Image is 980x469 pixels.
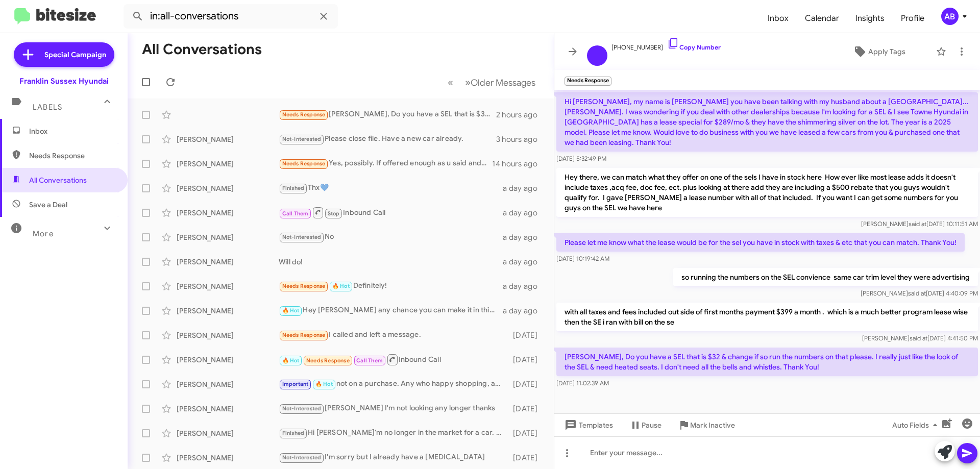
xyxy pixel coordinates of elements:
span: [DATE] 5:32:49 PM [556,155,606,162]
button: Previous [442,72,459,93]
span: Older Messages [471,77,535,88]
p: Hi [PERSON_NAME], my name is [PERSON_NAME] you have been talking with my husband about a [GEOGRAP... [556,92,978,152]
span: [PHONE_NUMBER] [611,37,721,53]
button: Mark Inactive [670,416,743,434]
div: 14 hours ago [492,159,546,169]
p: with all taxes and fees included out side of first months payment $399 a month . which is a much ... [556,303,978,331]
span: Inbox [29,126,116,136]
div: [DATE] [508,355,546,365]
div: [PERSON_NAME], Do you have a SEL that is $32 & change if so run the numbers on that please. I rea... [279,109,496,120]
span: Templates [562,416,613,434]
span: said at [909,220,926,228]
a: Profile [893,4,933,33]
div: 3 hours ago [496,134,546,144]
span: Pause [642,416,661,434]
h1: All Conversations [142,41,262,58]
span: 🔥 Hot [282,307,300,314]
span: 🔥 Hot [315,381,333,387]
div: [DATE] [508,379,546,389]
span: Calendar [797,4,847,33]
div: a day ago [503,281,546,291]
div: 2 hours ago [496,110,546,120]
div: AB [941,8,959,25]
div: [PERSON_NAME] [177,379,279,389]
span: Inbox [759,4,797,33]
span: Apply Tags [868,42,905,61]
span: Needs Response [282,332,326,338]
span: Needs Response [282,111,326,118]
button: AB [933,8,969,25]
div: [PERSON_NAME] [177,159,279,169]
div: I called and left a message. [279,329,508,341]
div: not on a purchase. Any who happy shopping, any questions feel free to reach out [279,378,508,390]
span: 🔥 Hot [282,357,300,364]
span: Needs Response [282,160,326,167]
span: Save a Deal [29,200,67,210]
span: Special Campaign [44,50,106,60]
a: Copy Number [667,43,721,51]
div: Franklin Sussex Hyundai [19,76,109,86]
a: Special Campaign [14,42,114,67]
div: a day ago [503,183,546,193]
span: Not-Interested [282,454,322,461]
div: No [279,231,503,243]
div: [PERSON_NAME] [177,257,279,267]
div: [PERSON_NAME] [177,330,279,340]
span: Auto Fields [892,416,941,434]
small: Needs Response [565,77,611,86]
p: Hey there, we can match what they offer on one of the sels I have in stock here How ever like mos... [556,168,978,217]
div: [PERSON_NAME] I'm not looking any longer thanks [279,403,508,414]
input: Search [124,4,338,29]
span: 🔥 Hot [332,283,350,289]
span: [PERSON_NAME] [DATE] 4:40:09 PM [861,289,978,297]
div: Thx💙 [279,182,503,194]
div: [PERSON_NAME] [177,306,279,316]
div: Inbound Call [279,206,503,219]
span: Needs Response [306,357,350,364]
div: [PERSON_NAME] [177,453,279,463]
nav: Page navigation example [442,72,542,93]
span: [PERSON_NAME] [DATE] 10:11:51 AM [861,220,978,228]
p: so running the numbers on the SEL convience same car trim level they were advertising [673,268,978,286]
span: Important [282,381,309,387]
div: Yes, possibly. If offered enough as u said and payments on new vehicle are less than what we have... [279,158,492,169]
span: said at [908,289,926,297]
div: Hey [PERSON_NAME] any chance you can make it in this week? we have a great assortment of vehicle ... [279,305,503,316]
span: » [465,76,471,89]
div: Hi [PERSON_NAME]'m no longer in the market for a car. Thank you! [279,427,508,439]
span: Not-Interested [282,405,322,412]
div: [PERSON_NAME] [177,428,279,438]
div: I'm sorry but I already have a [MEDICAL_DATA] [279,452,508,463]
div: a day ago [503,232,546,242]
div: [PERSON_NAME] [177,134,279,144]
p: Please let me know what the lease would be for the sel you have in stock with taxes & etc that yo... [556,233,965,252]
span: Insights [847,4,893,33]
div: [PERSON_NAME] [177,232,279,242]
button: Next [459,72,542,93]
div: a day ago [503,257,546,267]
p: [PERSON_NAME], Do you have a SEL that is $32 & change if so run the numbers on that please. I rea... [556,348,978,376]
div: [DATE] [508,428,546,438]
span: Mark Inactive [690,416,735,434]
span: said at [910,334,927,342]
div: [DATE] [508,404,546,414]
span: All Conversations [29,175,87,185]
div: [PERSON_NAME] [177,404,279,414]
div: [DATE] [508,453,546,463]
div: [PERSON_NAME] [177,183,279,193]
span: Call Them [356,357,383,364]
span: [PERSON_NAME] [DATE] 4:41:50 PM [862,334,978,342]
span: « [448,76,453,89]
div: [DATE] [508,330,546,340]
span: Finished [282,185,305,191]
button: Pause [621,416,670,434]
span: Needs Response [29,151,116,161]
div: Definitely! [279,280,503,292]
button: Apply Tags [826,42,931,61]
span: Stop [328,210,340,217]
span: Not-Interested [282,136,322,142]
span: Needs Response [282,283,326,289]
span: Call Them [282,210,309,217]
div: Please close file. Have a new car already. [279,133,496,145]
